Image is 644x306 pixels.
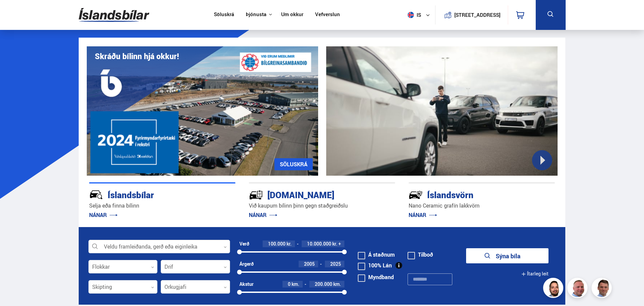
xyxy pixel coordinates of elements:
a: [STREET_ADDRESS] [439,5,504,25]
div: Árgerð [239,261,254,267]
span: + [338,241,341,247]
span: km. [333,281,341,287]
div: Akstur [239,281,254,287]
label: Á staðnum [358,252,395,257]
div: [DOMAIN_NAME] [249,188,371,200]
a: NÁNAR [409,211,437,219]
img: -Svtn6bYgwAsiwNX.svg [409,188,423,202]
img: JRvxyua_JYH6wB4c.svg [89,188,103,202]
a: Vefverslun [315,11,340,18]
span: is [405,12,422,18]
img: eKx6w-_Home_640_.png [87,46,318,176]
button: [STREET_ADDRESS] [457,12,498,18]
label: Tilboð [408,252,433,257]
img: siFngHWaQ9KaOqBr.png [568,279,589,299]
p: Nano Ceramic grafín lakkvörn [409,202,555,210]
button: is [405,5,435,25]
div: Íslandsbílar [89,188,212,200]
a: SÖLUSKRÁ [274,158,313,170]
span: 100.000 [268,241,286,247]
p: Selja eða finna bílinn [89,202,235,210]
div: Verð [239,241,249,247]
span: km. [292,281,299,287]
label: Myndband [358,274,394,280]
img: FbJEzSuNWCJXmdc-.webp [593,279,613,299]
span: 2025 [330,261,341,267]
span: 0 [288,281,291,287]
span: 10.000.000 [307,241,331,247]
a: NÁNAR [249,211,277,219]
button: Þjónusta [246,11,266,18]
img: svg+xml;base64,PHN2ZyB4bWxucz0iaHR0cDovL3d3dy53My5vcmcvMjAwMC9zdmciIHdpZHRoPSI1MTIiIGhlaWdodD0iNT... [408,12,414,18]
a: Um okkur [281,11,303,18]
span: kr. [287,241,292,247]
img: nhp88E3Fdnt1Opn2.png [544,279,564,299]
span: kr. [332,241,337,247]
span: 200.000 [315,281,332,287]
div: Íslandsvörn [409,188,531,200]
label: 100% Lán [358,263,392,268]
button: Opna LiveChat spjallviðmót [5,3,26,23]
span: 2005 [304,261,315,267]
a: Söluskrá [214,11,234,18]
img: tr5P-W3DuiFaO7aO.svg [249,188,263,202]
img: G0Ugv5HjCgRt.svg [79,4,149,26]
p: Við kaupum bílinn þinn gegn staðgreiðslu [249,202,395,210]
h1: Skráðu bílinn hjá okkur! [95,52,179,61]
a: NÁNAR [89,211,118,219]
button: Sýna bíla [466,248,548,263]
button: Ítarleg leit [521,266,548,281]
